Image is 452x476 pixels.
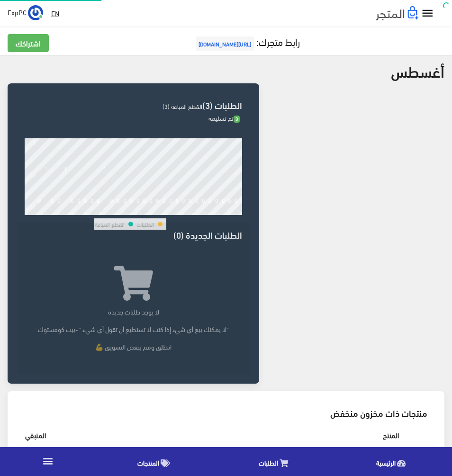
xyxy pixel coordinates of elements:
[161,208,168,215] div: 20
[234,116,240,123] span: 3
[135,208,142,215] div: 16
[193,33,300,50] a: رابط متجرك:[URL][DOMAIN_NAME]
[376,457,396,468] span: الرئيسية
[8,34,49,52] a: اشتراكك
[8,6,27,18] span: ExpPC
[28,5,43,20] img: ...
[226,208,233,215] div: 30
[25,324,242,334] p: "لا يمكنك بيع أي شيء إذا كنت لا تستطيع أن تقول أي شيء." -بيث كومستوك
[391,63,444,79] h2: أغسطس
[47,5,63,22] a: EN
[25,230,242,239] h3: الطلبات الجديدة (0)
[334,449,452,474] a: الرئيسية
[174,208,181,215] div: 22
[25,306,242,316] p: لا يوجد طلبات جديدة
[54,425,407,445] th: المنتج
[45,208,48,215] div: 2
[51,7,59,19] u: EN
[136,218,154,230] td: الطلبات
[25,341,242,351] p: انطلق وقم ببعض التسويق 💪
[187,208,194,215] div: 24
[259,457,278,468] span: الطلبات
[122,208,128,215] div: 14
[71,208,74,215] div: 6
[94,218,125,230] td: القطع المباعة
[163,100,202,112] span: القطع المباعة (3)
[57,208,61,215] div: 4
[217,449,334,474] a: الطلبات
[95,208,102,215] div: 10
[137,457,159,468] span: المنتجات
[200,208,207,215] div: 26
[196,36,254,51] span: [URL][DOMAIN_NAME]
[421,7,434,20] i: 
[42,455,54,467] i: 
[214,208,220,215] div: 28
[208,112,240,124] span: تم تسليمه
[376,6,418,20] img: .
[25,408,427,417] h3: منتجات ذات مخزون منخفض
[25,100,242,109] h3: الطلبات (3)
[17,425,54,445] th: المتبقي
[96,449,217,474] a: المنتجات
[8,5,43,20] a: ... ExpPC
[84,208,87,215] div: 8
[108,208,115,215] div: 12
[148,208,154,215] div: 18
